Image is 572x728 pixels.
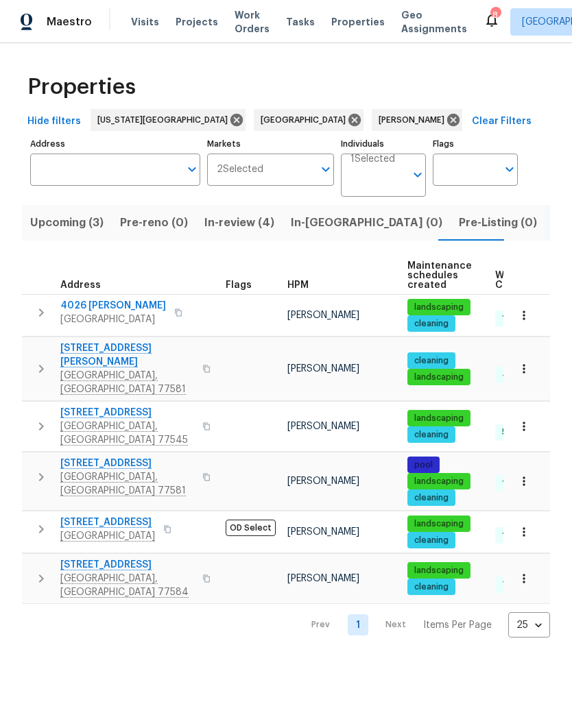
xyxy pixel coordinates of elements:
[409,413,469,424] span: landscaping
[409,459,438,471] span: pool
[409,535,454,546] span: cleaning
[433,140,518,148] label: Flags
[254,109,364,131] div: [GEOGRAPHIC_DATA]
[30,140,200,148] label: Address
[60,299,166,313] span: 4026 [PERSON_NAME]
[409,565,469,577] span: landscaping
[372,109,462,131] div: [PERSON_NAME]
[497,426,536,438] span: 5 Done
[348,614,368,635] a: Goto page 1
[182,160,202,179] button: Open
[409,492,454,504] span: cleaning
[287,422,359,431] span: [PERSON_NAME]
[261,113,351,127] span: [GEOGRAPHIC_DATA]
[60,280,101,290] span: Address
[298,612,550,638] nav: Pagination Navigation
[207,140,335,148] label: Markets
[341,140,426,148] label: Individuals
[27,80,136,94] span: Properties
[409,318,454,330] span: cleaning
[287,311,359,320] span: [PERSON_NAME]
[287,476,359,486] span: [PERSON_NAME]
[379,113,450,127] span: [PERSON_NAME]
[407,261,472,290] span: Maintenance schedules created
[350,154,395,165] span: 1 Selected
[291,213,442,232] span: In-[GEOGRAPHIC_DATA] (0)
[176,15,218,29] span: Projects
[497,313,540,324] span: 10 Done
[30,213,104,232] span: Upcoming (3)
[497,579,536,591] span: 7 Done
[466,109,537,134] button: Clear Filters
[401,8,467,36] span: Geo Assignments
[408,165,427,184] button: Open
[287,364,359,374] span: [PERSON_NAME]
[235,8,270,36] span: Work Orders
[286,17,315,27] span: Tasks
[60,313,166,326] span: [GEOGRAPHIC_DATA]
[508,607,550,643] div: 25
[472,113,532,130] span: Clear Filters
[226,520,276,536] span: OD Select
[27,113,81,130] span: Hide filters
[500,160,519,179] button: Open
[226,280,252,290] span: Flags
[120,213,188,232] span: Pre-reno (0)
[459,213,537,232] span: Pre-Listing (0)
[47,15,92,29] span: Maestro
[217,164,263,175] span: 2 Selected
[409,518,469,530] span: landscaping
[287,527,359,537] span: [PERSON_NAME]
[409,476,469,487] span: landscaping
[409,429,454,441] span: cleaning
[409,302,469,313] span: landscaping
[287,574,359,583] span: [PERSON_NAME]
[204,213,274,232] span: In-review (4)
[409,372,469,383] span: landscaping
[497,478,540,489] span: 10 Done
[287,280,309,290] span: HPM
[409,581,454,593] span: cleaning
[91,109,246,131] div: [US_STATE][GEOGRAPHIC_DATA]
[331,15,385,29] span: Properties
[497,369,537,380] span: 4 Done
[97,113,233,127] span: [US_STATE][GEOGRAPHIC_DATA]
[497,530,540,542] span: 19 Done
[423,618,492,632] p: Items Per Page
[490,8,500,22] div: 8
[409,355,454,367] span: cleaning
[22,109,86,134] button: Hide filters
[131,15,159,29] span: Visits
[316,160,335,179] button: Open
